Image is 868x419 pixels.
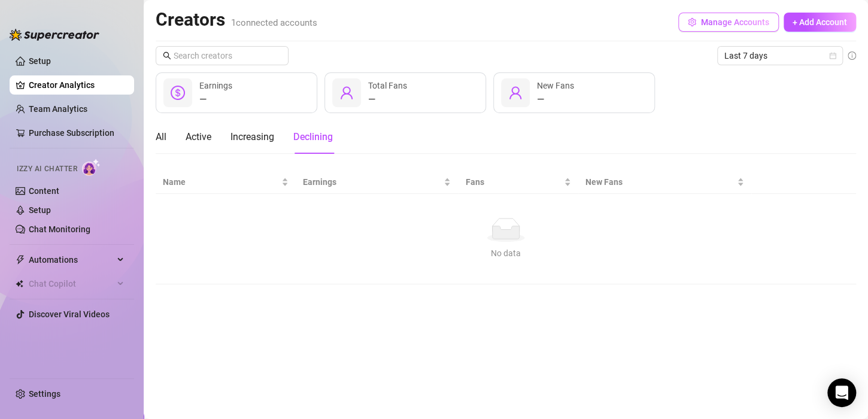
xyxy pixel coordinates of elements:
span: 1 connected accounts [231,17,317,28]
button: + Add Account [784,13,856,32]
button: Manage Accounts [678,13,779,32]
div: No data [168,247,844,260]
div: Increasing [230,130,274,144]
th: New Fans [578,171,751,194]
a: Settings [29,389,60,399]
a: Team Analytics [29,104,87,114]
span: Earnings [303,175,441,189]
a: Content [29,186,59,196]
span: thunderbolt [16,255,25,265]
div: — [537,92,574,107]
span: Fans [465,175,562,189]
th: Name [156,171,296,194]
div: Open Intercom Messenger [827,378,856,407]
div: — [199,92,232,107]
span: New Fans [537,81,574,90]
div: Declining [293,130,333,144]
input: Search creators [174,49,272,62]
span: Total Fans [368,81,407,90]
span: dollar-circle [171,86,185,100]
img: logo-BBDzfeDw.svg [10,29,99,41]
span: Automations [29,250,114,269]
span: Manage Accounts [701,17,769,27]
span: Last 7 days [724,47,836,65]
th: Fans [458,171,578,194]
span: calendar [829,52,836,59]
a: Chat Monitoring [29,224,90,234]
th: Earnings [296,171,458,194]
span: Name [163,175,279,189]
div: — [368,92,407,107]
span: Chat Copilot [29,274,114,293]
a: Creator Analytics [29,75,125,95]
div: All [156,130,166,144]
span: search [163,51,171,60]
a: Setup [29,205,51,215]
span: setting [688,18,696,26]
a: Setup [29,56,51,66]
span: user [339,86,354,100]
h2: Creators [156,8,317,31]
span: + Add Account [793,17,847,27]
span: info-circle [848,51,856,60]
span: user [508,86,523,100]
img: Chat Copilot [16,280,23,288]
span: New Fans [585,175,734,189]
span: Izzy AI Chatter [17,163,77,175]
span: Earnings [199,81,232,90]
img: AI Chatter [82,159,101,176]
a: Discover Viral Videos [29,309,110,319]
div: Active [186,130,211,144]
a: Purchase Subscription [29,128,114,138]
